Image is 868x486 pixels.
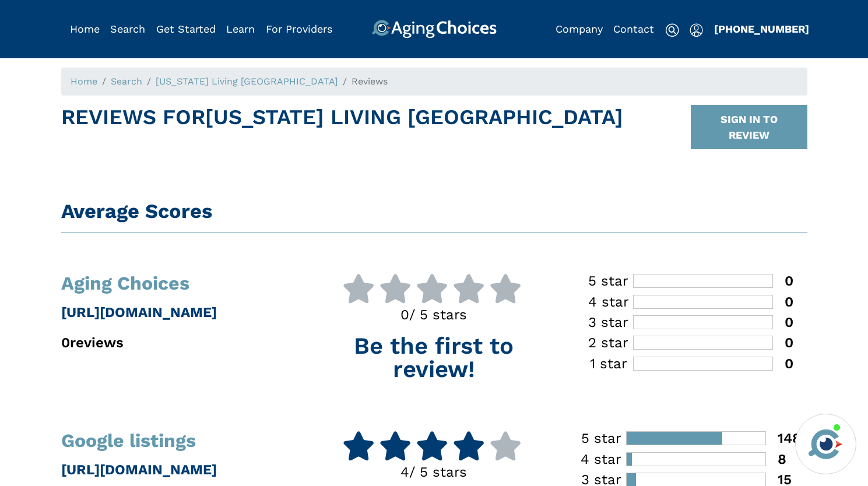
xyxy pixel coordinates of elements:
[371,20,496,38] img: AgingChoices
[110,23,145,35] a: Search
[61,459,298,480] p: [URL][DOMAIN_NAME]
[315,334,553,381] p: Be the first to review!
[110,20,145,38] div: Popover trigger
[690,20,703,38] div: Popover trigger
[315,304,553,325] p: 0 / 5 stars
[226,23,255,35] a: Learn
[584,274,633,288] div: 5 star
[156,76,338,87] a: [US_STATE] Living [GEOGRAPHIC_DATA]
[352,76,388,87] span: Reviews
[556,23,603,35] a: Company
[773,295,793,309] div: 0
[613,23,654,35] a: Contact
[806,424,845,464] img: avatar
[773,315,793,329] div: 0
[61,68,807,96] nav: breadcrumb
[61,332,298,353] p: 0 reviews
[577,452,626,466] div: 4 star
[61,199,807,223] h1: Average Scores
[766,452,786,466] div: 8
[584,357,633,371] div: 1 star
[584,295,633,309] div: 4 star
[691,105,807,149] button: SIGN IN TO REVIEW
[156,23,216,35] a: Get Started
[315,462,553,483] p: 4 / 5 stars
[584,336,633,350] div: 2 star
[584,315,633,329] div: 3 star
[773,274,793,288] div: 0
[714,23,809,35] a: [PHONE_NUMBER]
[61,431,298,450] h1: Google listings
[61,105,623,149] h1: Reviews For [US_STATE] Living [GEOGRAPHIC_DATA]
[70,23,100,35] a: Home
[266,23,332,35] a: For Providers
[773,357,793,371] div: 0
[665,23,679,37] img: search-icon.svg
[61,274,298,293] h1: Aging Choices
[61,302,298,323] p: [URL][DOMAIN_NAME]
[690,23,703,37] img: user-icon.svg
[71,76,97,87] a: Home
[577,431,626,445] div: 5 star
[766,431,801,445] div: 148
[111,76,142,87] a: Search
[773,336,793,350] div: 0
